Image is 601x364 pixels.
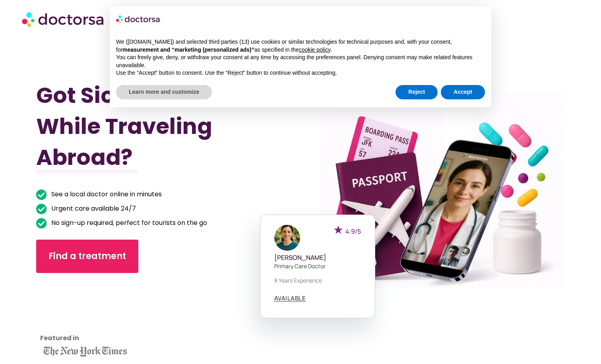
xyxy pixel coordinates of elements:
p: 8 years experience [274,276,361,285]
a: AVAILABLE [274,295,306,302]
a: cookie policy [299,46,330,53]
h5: [PERSON_NAME] [274,254,361,261]
button: Learn more and customize [116,85,212,99]
p: We ([DOMAIN_NAME]) and selected third parties (13) use cookies or similar technologies for techni... [116,38,485,54]
strong: measurement and “marketing (personalized ads)” [122,46,254,53]
span: No sign-up required, perfect for tourists on the go [49,217,207,228]
span: Find a treatment [48,250,126,263]
iframe: Customer reviews powered by Trustpilot [40,285,112,345]
p: Use the “Accept” button to consent. Use the “Reject” button to continue without accepting. [116,69,485,77]
img: logo [116,13,161,25]
h1: Got Sick While Traveling Abroad? [36,80,261,173]
p: You can freely give, deny, or withdraw your consent at any time by accessing the preferences pane... [116,54,485,69]
span: See a local doctor online in minutes [49,189,162,200]
button: Reject [395,85,438,99]
strong: Featured in [40,333,79,343]
button: Accept [441,85,485,99]
a: Find a treatment [36,240,138,273]
p: Primary care doctor [274,262,361,270]
span: 4.9/5 [345,227,361,236]
span: Urgent care available 24/7 [49,203,136,214]
span: AVAILABLE [274,295,306,301]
